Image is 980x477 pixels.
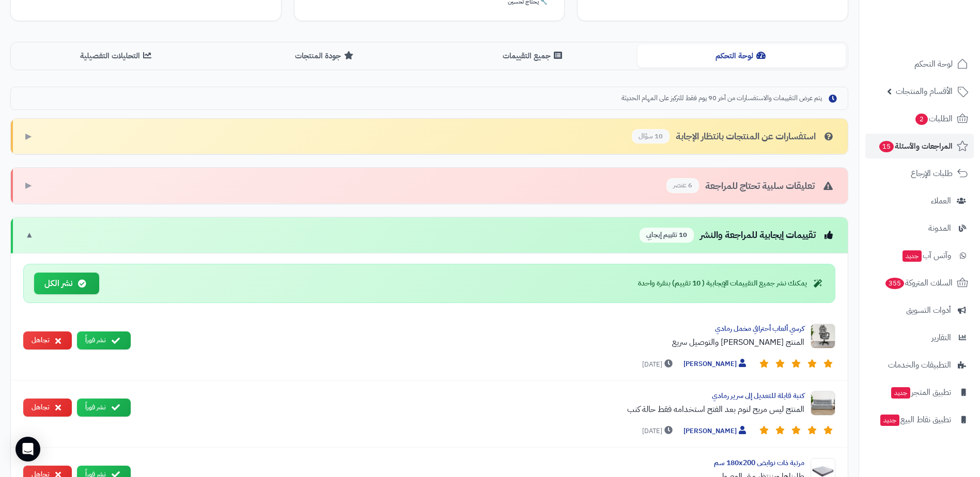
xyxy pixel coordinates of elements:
[865,271,974,295] a: السلات المتروكة355
[23,399,72,417] button: تجاهل
[139,458,804,468] div: مرتبة ذات نوابض 180x200 سم
[878,139,953,153] span: المراجعات والأسئلة
[890,385,951,400] span: تطبيق المتجر
[914,112,953,126] span: الطلبات
[865,52,974,76] a: لوحة التحكم
[896,84,953,99] span: الأقسام والمنتجات
[632,129,835,144] div: استفسارات عن المنتجات بانتظار الإجابة
[865,106,974,131] a: الطلبات2
[891,387,910,399] span: جديد
[25,180,32,192] span: ▶
[13,44,221,68] button: التحليلات التفصيلية
[865,407,974,432] a: تطبيق نقاط البيعجديد
[928,221,951,235] span: المدونة
[865,325,974,350] a: التقارير
[642,359,675,370] span: [DATE]
[139,391,804,401] div: كنبة قابلة للتعديل إلى سرير رمادي
[77,399,131,417] button: نشر فوراً
[429,44,637,68] button: جميع التقييمات
[666,178,699,193] span: 6 عنصر
[811,324,835,348] img: Product
[931,194,951,208] span: العملاء
[139,403,804,416] div: المنتج ليس مريح لنوم بعد الفتح استخدامه فقط حالة كنب
[903,250,922,262] span: جديد
[865,216,974,241] a: المدونة
[638,278,825,289] div: يمكنك نشر جميع التقييمات الإيجابية ( 10 تقييم) بنقرة واحدة
[865,134,974,158] a: المراجعات والأسئلة15
[915,114,928,125] span: 2
[640,228,835,243] div: تقييمات إيجابية للمراجعة والنشر
[879,412,951,427] span: تطبيق نقاط البيع
[632,129,670,144] span: 10 سؤال
[221,44,429,68] button: جودة المنتجات
[865,243,974,268] a: وآتس آبجديد
[906,303,951,317] span: أدوات التسويق
[865,298,974,323] a: أدوات التسويق
[683,426,749,437] span: [PERSON_NAME]
[884,276,953,290] span: السلات المتروكة
[25,131,32,142] span: ▶
[865,353,974,377] a: التطبيقات والخدمات
[666,178,835,193] div: تعليقات سلبية تحتاج للمراجعة
[811,391,835,416] img: Product
[139,324,804,334] div: كرسي ألعاب أحترافي مخمل رمادي
[139,336,804,348] div: المنتج [PERSON_NAME] والتوصيل سريع
[931,330,951,345] span: التقارير
[34,273,99,295] button: نشر الكل
[640,228,694,243] span: 10 تقييم إيجابي
[914,57,953,71] span: لوحة التحكم
[642,426,675,436] span: [DATE]
[879,141,894,152] span: 15
[683,359,749,370] span: [PERSON_NAME]
[911,166,953,181] span: طلبات الإرجاع
[77,331,131,349] button: نشر فوراً
[865,188,974,213] a: العملاء
[865,161,974,186] a: طلبات الإرجاع
[637,44,846,68] button: لوحة التحكم
[880,415,899,426] span: جديد
[621,93,822,103] span: يتم عرض التقييمات والاستفسارات من آخر 90 يوم فقط للتركيز على المهام الحديثة
[888,358,951,372] span: التطبيقات والخدمات
[885,278,904,289] span: 355
[15,437,40,462] div: Open Intercom Messenger
[865,380,974,405] a: تطبيق المتجرجديد
[25,229,34,241] span: ▼
[23,331,72,349] button: تجاهل
[910,29,970,51] img: logo-2.png
[901,248,951,263] span: وآتس آب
